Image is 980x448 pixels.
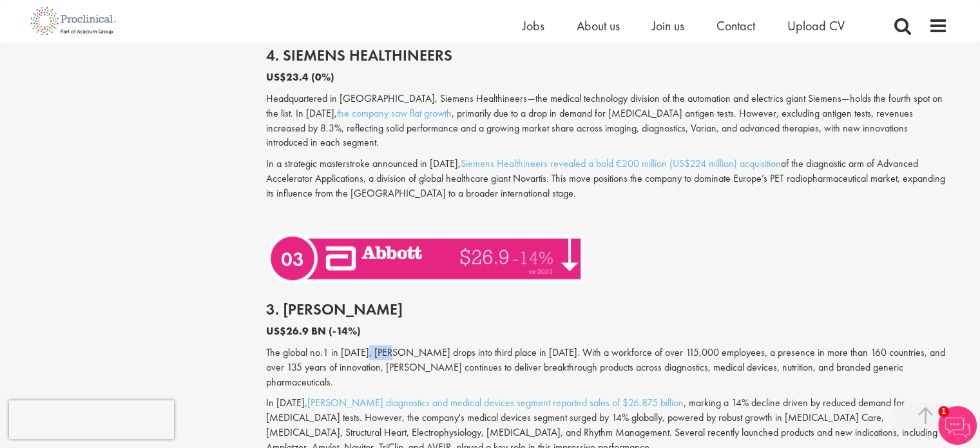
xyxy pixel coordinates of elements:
[266,324,361,338] b: US$26.9 BN (-14%)
[652,17,684,34] a: Join us
[266,92,948,150] p: Headquartered in [GEOGRAPHIC_DATA], Siemens Healthineers—the medical technology division of the a...
[787,17,845,34] a: Upload CV
[523,17,544,34] a: Jobs
[461,157,781,170] a: Siemens Healthineers revealed a bold €200 million (US$224 million) acquisition
[266,301,948,318] h2: 3. [PERSON_NAME]
[337,106,452,120] a: the company saw flat growth
[9,400,174,439] iframe: reCAPTCHA
[716,17,755,34] a: Contact
[266,70,334,84] b: US$23.4 (0%)
[938,406,949,417] span: 1
[266,157,948,201] p: In a strategic masterstroke announced in [DATE], of the diagnostic arm of Advanced Accelerator Ap...
[577,17,620,34] a: About us
[266,47,948,64] h2: 4. Siemens Healthineers
[938,406,977,445] img: Chatbot
[266,346,948,390] p: The global no.1 in [DATE], [PERSON_NAME] drops into third place in [DATE]. With a workforce of ov...
[307,396,684,409] a: [PERSON_NAME] diagnostics and medical devices segment reported sales of $26.875 billion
